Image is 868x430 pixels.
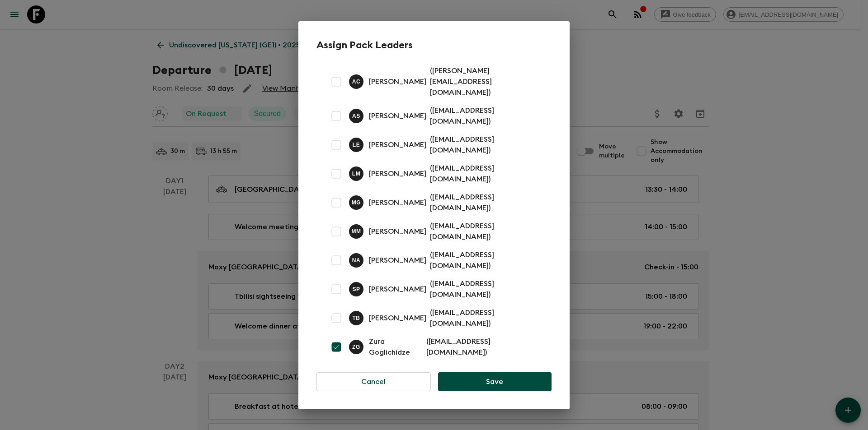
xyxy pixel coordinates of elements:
p: [PERSON_NAME] [369,76,426,87]
p: [PERSON_NAME] [369,197,426,208]
p: ( [EMAIL_ADDRESS][DOMAIN_NAME] ) [430,134,541,156]
p: T B [352,314,360,322]
p: M G [352,199,361,206]
p: Z G [352,343,360,351]
button: Cancel [316,372,431,391]
p: N A [352,257,361,264]
p: [PERSON_NAME] [369,284,426,295]
p: L E [353,141,360,148]
h2: Assign Pack Leaders [316,39,552,51]
p: [PERSON_NAME] [369,111,426,121]
p: ( [EMAIL_ADDRESS][DOMAIN_NAME] ) [430,307,541,329]
p: [PERSON_NAME] [369,313,426,324]
p: M M [351,228,361,235]
p: ( [EMAIL_ADDRESS][DOMAIN_NAME] ) [430,163,541,185]
p: A C [352,78,361,85]
p: ( [EMAIL_ADDRESS][DOMAIN_NAME] ) [430,250,541,271]
p: [PERSON_NAME] [369,226,426,237]
p: Zura Goglichidze [369,336,423,358]
p: S P [352,286,360,293]
p: ( [EMAIL_ADDRESS][DOMAIN_NAME] ) [426,336,541,358]
p: [PERSON_NAME] [369,255,426,266]
p: ( [EMAIL_ADDRESS][DOMAIN_NAME] ) [430,278,541,300]
p: ( [PERSON_NAME][EMAIL_ADDRESS][DOMAIN_NAME] ) [430,65,541,98]
p: A S [352,112,360,120]
p: L M [352,170,361,177]
p: [PERSON_NAME] [369,139,426,150]
button: Save [438,372,552,391]
p: [PERSON_NAME] [369,168,426,179]
p: ( [EMAIL_ADDRESS][DOMAIN_NAME] ) [430,192,541,213]
p: ( [EMAIL_ADDRESS][DOMAIN_NAME] ) [430,105,541,127]
p: ( [EMAIL_ADDRESS][DOMAIN_NAME] ) [430,221,541,242]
